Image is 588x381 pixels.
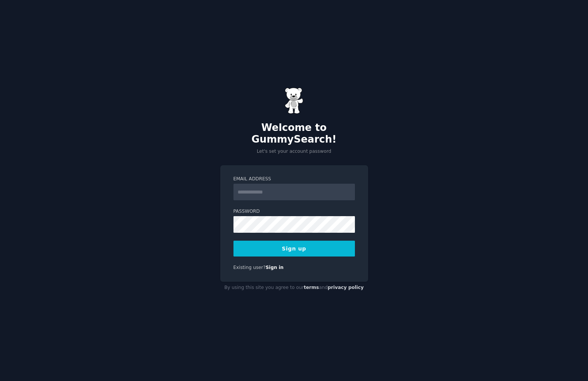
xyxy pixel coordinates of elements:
p: Let's set your account password [220,148,368,155]
a: Sign in [266,265,284,270]
label: Password [233,208,355,215]
a: privacy policy [328,285,364,290]
a: terms [304,285,319,290]
div: By using this site you agree to our and [220,282,368,294]
h2: Welcome to GummySearch! [220,122,368,146]
label: Email Address [233,176,355,183]
button: Sign up [233,241,355,257]
span: Existing user? [233,265,266,270]
img: Gummy Bear [285,88,304,114]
